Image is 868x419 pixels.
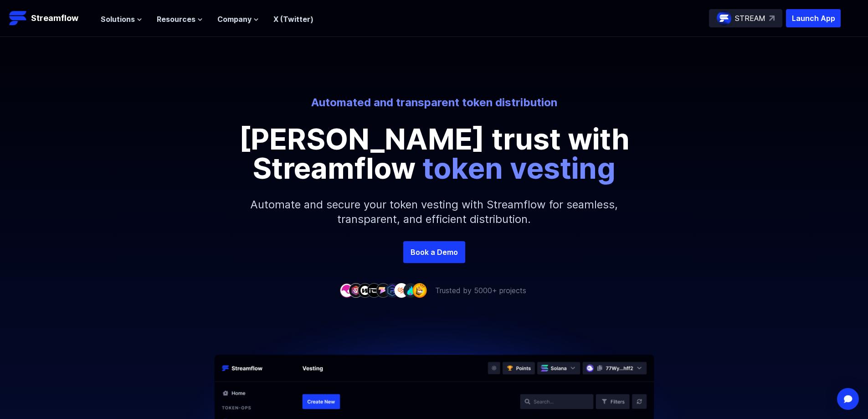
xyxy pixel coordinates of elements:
p: Automated and transparent token distribution [182,95,687,110]
p: Streamflow [31,12,78,25]
img: company-6 [385,283,400,297]
button: Resources [157,14,203,25]
a: Streamflow [9,9,92,27]
img: company-9 [412,283,427,297]
p: STREAM [735,13,765,24]
img: company-1 [339,283,354,297]
img: top-right-arrow.svg [769,16,775,21]
button: Company [217,14,259,25]
img: company-7 [394,283,409,297]
span: Company [217,14,252,25]
p: Automate and secure your token vesting with Streamflow for seamless, transparent, and efficient d... [238,183,630,241]
span: Solutions [101,14,135,25]
button: Solutions [101,14,142,25]
button: Launch App [786,9,841,27]
a: STREAM [709,9,782,27]
div: Open Intercom Messenger [837,388,859,410]
img: company-8 [403,283,418,297]
a: X (Twitter) [273,15,313,24]
img: company-3 [358,283,372,297]
img: streamflow-logo-circle.png [717,11,731,26]
img: Streamflow Logo [9,9,27,27]
span: Resources [157,14,195,25]
p: [PERSON_NAME] trust with Streamflow [229,124,639,183]
span: token vesting [422,150,616,186]
img: company-4 [367,283,381,297]
p: Trusted by 5000+ projects [435,285,526,296]
img: company-2 [349,283,363,297]
img: company-5 [376,283,390,297]
a: Book a Demo [403,241,465,263]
